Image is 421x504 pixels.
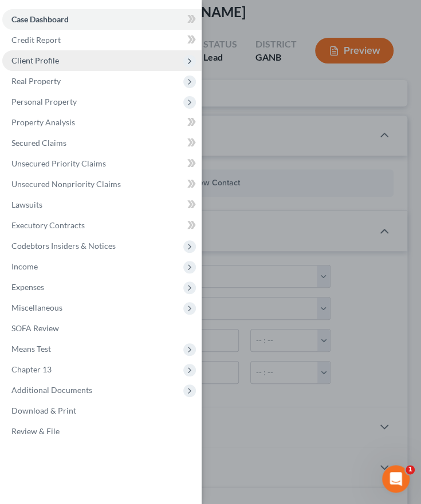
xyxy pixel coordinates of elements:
[382,465,410,493] iframe: Intercom live chat
[2,174,202,195] a: Unsecured Nonpriority Claims
[2,9,202,30] a: Case Dashboard
[2,30,202,50] a: Credit Report
[2,400,202,421] a: Download & Print
[2,421,202,442] a: Review & File
[2,112,202,133] a: Property Analysis
[11,385,92,395] span: Additional Documents
[11,200,42,209] span: Lawsuits
[11,344,51,354] span: Means Test
[11,220,85,230] span: Executory Contracts
[11,282,44,292] span: Expenses
[11,179,121,189] span: Unsecured Nonpriority Claims
[11,158,106,168] span: Unsecured Priority Claims
[11,364,52,374] span: Chapter 13
[11,406,76,415] span: Download & Print
[11,323,59,333] span: SOFA Review
[11,35,61,45] span: Credit Report
[11,426,60,436] span: Review & File
[2,133,202,153] a: Secured Claims
[2,153,202,174] a: Unsecured Priority Claims
[2,318,202,339] a: SOFA Review
[2,215,202,236] a: Executory Contracts
[11,55,59,65] span: Client Profile
[2,195,202,215] a: Lawsuits
[11,241,116,251] span: Codebtors Insiders & Notices
[11,261,38,271] span: Income
[11,303,62,312] span: Miscellaneous
[406,465,415,474] span: 1
[11,138,66,148] span: Secured Claims
[11,117,75,127] span: Property Analysis
[11,76,61,86] span: Real Property
[11,97,77,106] span: Personal Property
[11,14,69,24] span: Case Dashboard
